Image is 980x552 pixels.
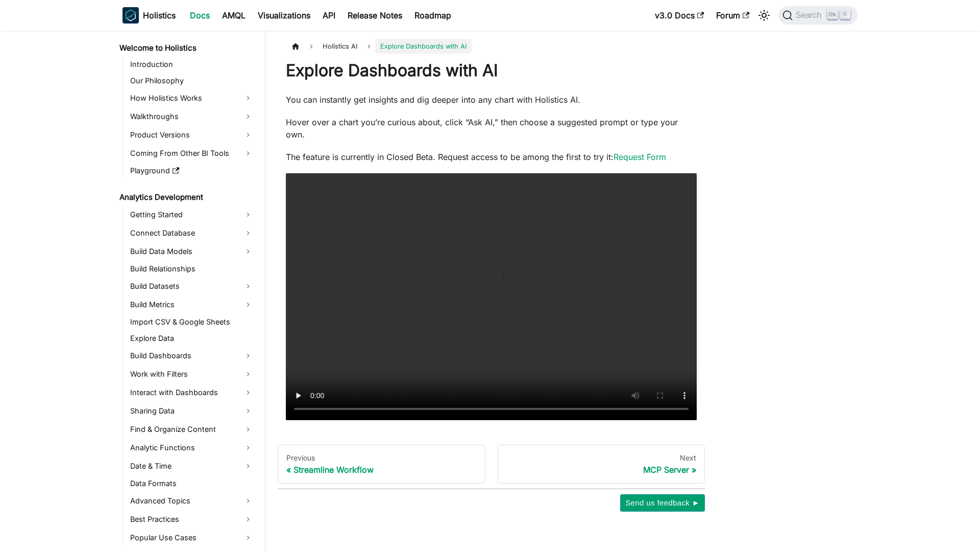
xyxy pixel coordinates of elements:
[127,74,256,88] a: Our Philosophy
[614,152,666,162] a: Request Form
[286,173,697,420] video: Your browser does not support embedding video, but you can .
[341,7,408,24] a: Release Notes
[122,7,139,24] img: Holistics
[286,60,697,81] h1: Explore Dashboards with AI
[127,348,256,364] a: Build Dashboards
[840,10,850,19] kbd: K
[286,116,697,141] p: Hover over a chart you’re curious about, click “Ask AI,” then choose a suggested prompt or type y...
[127,493,256,509] a: Advanced Topics
[278,445,485,484] a: PreviousStreamline Workflow
[408,7,457,24] a: Roadmap
[127,403,256,419] a: Sharing Data
[116,190,256,204] a: Analytics Development
[278,445,705,484] nav: Docs pages
[620,494,705,512] button: Send us feedback ►
[112,31,265,552] nav: Docs sidebar
[506,453,697,463] div: Next
[127,164,256,178] a: Playground
[127,384,256,401] a: Interact with Dashboards
[286,39,305,54] a: Home page
[710,7,755,24] a: Forum
[127,243,256,260] a: Build Data Models
[127,57,256,72] a: Introduction
[127,476,256,491] a: Data Formats
[286,151,697,163] p: The feature is currently in Closed Beta. Request access to be among the first to try it:
[127,440,256,456] a: Analytic Functions
[778,6,857,25] button: Search (Ctrl+K)
[127,421,256,438] a: Find & Organize Content
[127,108,256,125] a: Walkthroughs
[127,127,256,143] a: Product Versions
[252,7,316,24] a: Visualizations
[506,465,697,475] div: MCP Server
[127,206,256,223] a: Getting Started
[116,41,256,55] a: Welcome to Holistics
[756,7,772,24] button: Switch between dark and light mode (currently light mode)
[127,145,256,162] a: Coming From Other BI Tools
[127,366,256,382] a: Work with Filters
[127,296,256,313] a: Build Metrics
[127,262,256,276] a: Build Relationships
[122,7,176,24] a: HolisticsHolistics
[286,465,477,475] div: Streamline Workflow
[216,7,252,24] a: AMQL
[184,7,216,24] a: Docs
[317,39,362,54] span: Holistics AI
[127,315,256,329] a: Import CSV & Google Sheets
[127,225,256,241] a: Connect Database
[793,11,828,20] span: Search
[143,9,176,21] b: Holistics
[498,445,705,484] a: NextMCP Server
[127,458,256,474] a: Date & Time
[127,278,256,294] a: Build Datasets
[649,7,710,24] a: v3.0 Docs
[127,530,256,546] a: Popular Use Cases
[286,453,477,463] div: Previous
[625,496,700,510] span: Send us feedback ►
[127,331,256,346] a: Explore Data
[127,511,256,527] a: Best Practices
[316,7,341,24] a: API
[375,39,472,54] span: Explore Dashboards with AI
[286,39,697,54] nav: Breadcrumbs
[286,94,697,106] p: You can instantly get insights and dig deeper into any chart with Holistics AI.
[127,90,256,106] a: How Holistics Works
